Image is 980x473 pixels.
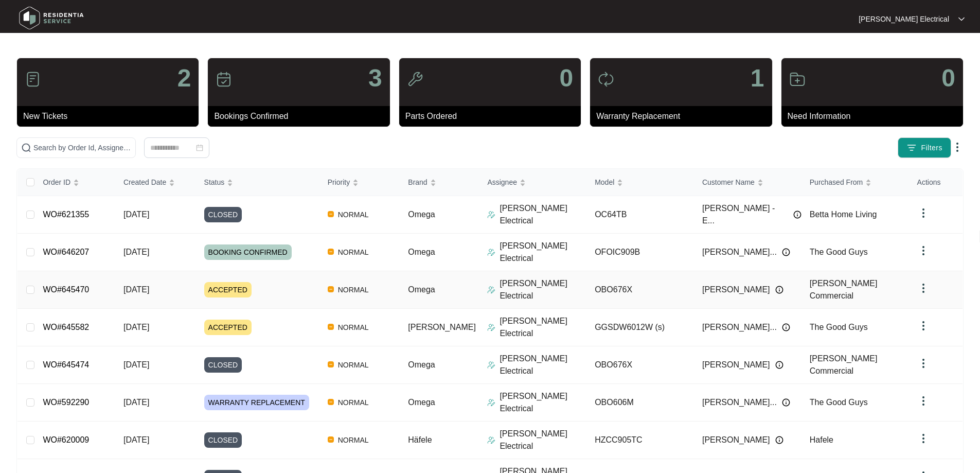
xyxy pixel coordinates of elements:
img: icon [216,71,232,87]
img: Info icon [782,398,790,407]
img: Assigner Icon [487,211,495,219]
img: Info icon [775,286,783,294]
a: WO#621355 [43,210,89,219]
img: dropdown arrow [917,395,930,407]
th: Created Date [115,169,196,196]
p: Need Information [788,110,963,122]
p: Warranty Replacement [596,110,772,122]
img: Assigner Icon [487,286,495,294]
span: Omega [408,398,435,407]
img: dropdown arrow [917,432,930,445]
img: Info icon [782,323,790,331]
p: [PERSON_NAME] Electrical [500,353,586,377]
td: OBO606M [586,384,694,422]
th: Order ID [34,169,115,196]
img: Info icon [775,436,783,444]
img: icon [789,71,806,87]
span: NORMAL [334,434,373,446]
span: Hafele [810,435,833,444]
span: Betta Home Living [810,210,877,219]
span: Priority [328,177,350,188]
span: [PERSON_NAME] - E... [702,202,788,227]
img: Assigner Icon [487,248,495,256]
td: OBO676X [586,271,694,309]
span: Häfele [408,435,432,444]
img: dropdown arrow [917,282,930,294]
th: Customer Name [694,169,801,196]
a: WO#645470 [43,285,89,294]
span: NORMAL [334,246,373,258]
img: Assigner Icon [487,436,495,444]
span: NORMAL [334,321,373,334]
p: 2 [177,66,191,91]
span: NORMAL [334,396,373,409]
span: Status [204,177,225,188]
span: The Good Guys [810,323,868,331]
p: [PERSON_NAME] Electrical [500,390,586,415]
a: WO#592290 [43,398,89,407]
img: Vercel Logo [328,324,334,330]
span: [DATE] [123,210,149,219]
img: Vercel Logo [328,436,334,443]
span: [PERSON_NAME] [702,284,770,296]
th: Model [586,169,694,196]
span: The Good Guys [810,248,868,256]
span: [DATE] [123,398,149,407]
p: Parts Ordered [405,110,581,122]
td: OC64TB [586,196,694,234]
p: [PERSON_NAME] Electrical [500,277,586,302]
th: Brand [400,169,479,196]
span: Omega [408,285,435,294]
td: OBO676X [586,346,694,384]
td: OFOIC909B [586,234,694,271]
a: WO#620009 [43,435,89,444]
span: BOOKING CONFIRMED [204,244,292,260]
img: Info icon [782,248,790,256]
span: [PERSON_NAME] [702,434,770,446]
img: Vercel Logo [328,249,334,255]
span: [PERSON_NAME] Commercial [810,354,878,375]
a: WO#646207 [43,248,89,256]
span: Omega [408,360,435,369]
img: icon [598,71,614,87]
span: NORMAL [334,359,373,371]
img: icon [25,71,41,87]
span: Order ID [43,177,70,188]
span: Model [595,177,614,188]
span: NORMAL [334,208,373,221]
span: CLOSED [204,207,242,222]
span: ACCEPTED [204,282,252,297]
td: GGSDW6012W (s) [586,309,694,346]
th: Status [196,169,319,196]
span: [DATE] [123,285,149,294]
span: CLOSED [204,432,242,448]
button: filter iconFilters [898,137,951,158]
p: [PERSON_NAME] Electrical [500,202,586,227]
img: icon [407,71,423,87]
img: Vercel Logo [328,211,334,217]
th: Actions [909,169,963,196]
span: [PERSON_NAME]... [702,246,777,258]
img: Assigner Icon [487,398,495,407]
span: [DATE] [123,323,149,331]
img: Info icon [793,211,801,219]
span: CLOSED [204,357,242,373]
img: Assigner Icon [487,361,495,369]
a: WO#645474 [43,360,89,369]
span: [DATE] [123,435,149,444]
a: WO#645582 [43,323,89,331]
img: Info icon [775,361,783,369]
span: WARRANTY REPLACEMENT [204,395,309,410]
p: [PERSON_NAME] Electrical [859,14,949,24]
img: filter icon [906,143,917,153]
span: Filters [921,143,942,153]
th: Priority [319,169,400,196]
span: Purchased From [810,177,863,188]
p: 3 [368,66,382,91]
th: Assignee [479,169,586,196]
input: Search by Order Id, Assignee Name, Customer Name, Brand and Model [33,142,131,153]
td: HZCC905TC [586,422,694,459]
img: Vercel Logo [328,286,334,292]
p: [PERSON_NAME] Electrical [500,315,586,340]
span: [PERSON_NAME]... [702,396,777,409]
